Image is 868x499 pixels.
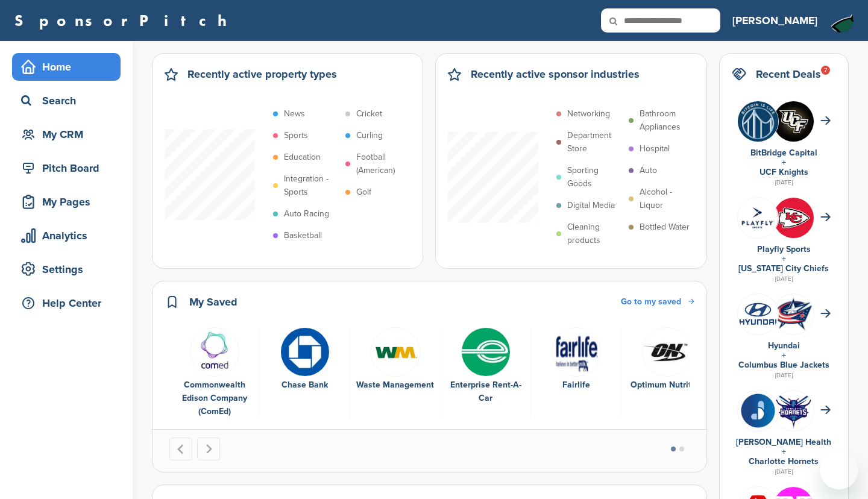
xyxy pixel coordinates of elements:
h2: Recently active property types [187,66,337,83]
a: [PERSON_NAME] Health [736,437,831,447]
a: Home [12,53,121,81]
a: + [782,350,786,360]
div: Chase Bank [266,378,344,392]
p: Digital Media [567,199,615,212]
h2: My Saved [189,293,237,310]
div: Waste Management [356,378,434,392]
a: + [782,447,786,457]
a: Playfly Sports [757,244,811,254]
p: Golf [356,186,371,199]
div: Pitch Board [18,157,121,179]
p: Auto Racing [284,207,329,221]
img: Ywt akrx 400x400 [280,327,330,377]
p: Basketball [284,229,322,242]
a: Search [12,87,121,115]
img: Open uri20141112 64162 6w5wq4?1415811489 [773,297,814,331]
div: 4 of 6 [441,327,531,419]
div: Enterprise Rent-A-Car [447,378,524,405]
button: Next slide [197,438,220,460]
div: 2 of 6 [260,327,350,419]
div: [DATE] [732,370,836,381]
p: Bottled Water [640,221,690,234]
button: Go to page 1 [671,447,676,451]
p: Hospital [640,142,670,155]
ul: Select a slide to show [661,445,694,454]
div: [DATE] [732,274,836,284]
div: Optimum Nutrition [627,378,706,392]
p: Football (American) [356,151,412,177]
img: Screen shot 2016 12 14 at 6.24.59 pm [552,327,601,377]
div: My Pages [18,191,121,213]
div: [DATE] [732,177,836,188]
a: Pitch Board [12,154,121,182]
h2: Recent Deals [756,66,821,83]
a: My CRM [12,121,121,148]
span: Go to my saved [621,297,681,307]
img: Cap rx logo [738,391,778,431]
a: My Pages [12,188,121,216]
div: 5 of 6 [531,327,621,419]
div: My CRM [18,124,121,145]
img: Vytwwxfl 400x400 [738,101,778,142]
button: Go to page 2 [679,447,684,451]
p: Bathroom Appliances [640,107,695,134]
a: [PERSON_NAME] [732,7,817,34]
p: Cricket [356,107,382,121]
div: Search [18,90,121,111]
img: P2pgsm4u 400x400 [738,198,778,238]
a: Columbus Blue Jackets [738,360,829,370]
p: Sporting Goods [567,164,623,190]
a: W0amwc1a 400x400 Enterprise Rent-A-Car [447,327,524,406]
a: SponsorPitch [14,13,234,28]
a: Hyundai [768,341,800,351]
img: Screen shot 2016 08 15 at 1.23.01 pm [738,301,778,327]
img: Pzkf4yhx 400x400 [371,327,420,377]
a: UCF Knights [759,167,808,177]
p: Sports [284,129,308,142]
a: Help Center [12,289,121,317]
div: 6 of 6 [621,327,712,419]
img: Data [642,327,691,377]
p: Cleaning products [567,221,623,247]
p: Integration - Sports [284,172,339,199]
a: Screen shot 2016 12 14 at 6.24.59 pm Fairlife [537,327,615,392]
a: Settings [12,256,121,283]
a: Pzkf4yhx 400x400 Waste Management [356,327,434,392]
p: News [284,107,305,121]
img: W0amwc1a 400x400 [461,327,511,377]
a: [US_STATE] City Chiefs [738,263,829,274]
img: Tbqh4hox 400x400 [773,198,814,238]
div: [DATE] [732,466,836,477]
div: Home [18,56,121,78]
div: 1 of 6 [169,327,260,419]
img: Open uri20141112 64162 gkv2an?1415811476 [773,391,814,430]
h2: Recently active sponsor industries [471,66,640,83]
a: Go to my saved [621,295,694,309]
a: Charlotte Hornets [749,456,819,466]
p: Networking [567,107,610,121]
h3: [PERSON_NAME] [732,12,817,29]
a: Cgag2neg 400x400 Commonwealth Edison Company (ComEd) [175,327,253,419]
a: + [782,254,786,264]
a: BitBridge Capital [750,148,817,158]
div: Fairlife [537,378,615,392]
p: Alcohol - Liquor [640,186,695,212]
button: Go to last slide [169,438,192,460]
p: Department Store [567,129,623,155]
div: 7 [821,66,830,75]
div: Analytics [18,225,121,246]
a: Analytics [12,222,121,249]
p: Curling [356,129,383,142]
div: Help Center [18,292,121,314]
div: Settings [18,259,121,280]
a: + [782,157,786,168]
p: Auto [640,164,657,177]
img: Tardm8ao 400x400 [773,101,814,142]
div: 3 of 6 [350,327,441,419]
iframe: Button to launch messaging window [820,451,858,489]
p: Education [284,151,321,164]
a: Ywt akrx 400x400 Chase Bank [266,327,344,392]
div: Commonwealth Edison Company (ComEd) [175,378,253,418]
img: Cgag2neg 400x400 [190,327,239,377]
